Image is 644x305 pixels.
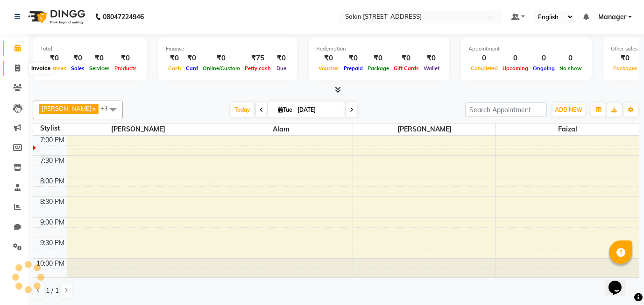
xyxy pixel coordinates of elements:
[500,65,531,72] span: Upcoming
[496,123,639,135] span: faizal
[391,65,421,72] span: Gift Cards
[316,45,442,53] div: Redemption
[200,65,242,72] span: Online/Custom
[39,197,67,207] div: 8:30 PM
[295,103,341,117] input: 2025-09-02
[112,53,139,64] div: ₹0
[276,106,295,113] span: Tue
[40,53,69,64] div: ₹0
[365,53,391,64] div: ₹0
[552,103,585,116] button: ADD NEW
[166,53,184,64] div: ₹0
[87,53,112,64] div: ₹0
[421,65,442,72] span: Wallet
[365,65,391,72] span: Package
[316,53,341,64] div: ₹0
[557,53,584,64] div: 0
[242,53,273,64] div: ₹75
[39,238,67,248] div: 9:30 PM
[465,102,547,117] input: Search Appointment
[112,65,139,72] span: Products
[69,65,87,72] span: Sales
[87,65,112,72] span: Services
[341,65,365,72] span: Prepaid
[316,65,341,72] span: Voucher
[242,65,273,72] span: Petty cash
[598,12,626,22] span: Manager
[468,65,500,72] span: Completed
[605,268,635,296] iframe: chat widget
[46,286,59,296] span: 1 / 1
[500,53,531,64] div: 0
[40,45,139,53] div: Total
[24,4,88,30] img: logo
[39,218,67,227] div: 9:00 PM
[611,53,640,64] div: ₹0
[166,65,184,72] span: Cash
[353,123,495,135] span: [PERSON_NAME]
[274,65,289,72] span: Due
[231,102,254,117] span: Today
[210,123,353,135] span: Alam
[341,53,365,64] div: ₹0
[557,65,584,72] span: No show
[69,53,87,64] div: ₹0
[184,65,200,72] span: Card
[39,176,67,186] div: 8:00 PM
[103,4,144,30] b: 08047224946
[35,259,67,269] div: 10:00 PM
[33,123,67,133] div: Stylist
[273,53,290,64] div: ₹0
[42,105,92,112] span: [PERSON_NAME]
[100,104,115,112] span: +3
[468,53,500,64] div: 0
[468,45,584,53] div: Appointment
[29,63,53,74] div: Invoice
[391,53,421,64] div: ₹0
[200,53,242,64] div: ₹0
[39,135,67,145] div: 7:00 PM
[166,45,290,53] div: Finance
[611,65,640,72] span: Packages
[39,156,67,166] div: 7:30 PM
[67,123,210,135] span: [PERSON_NAME]
[531,53,557,64] div: 0
[555,106,582,113] span: ADD NEW
[184,53,200,64] div: ₹0
[421,53,442,64] div: ₹0
[531,65,557,72] span: Ongoing
[92,105,96,112] a: x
